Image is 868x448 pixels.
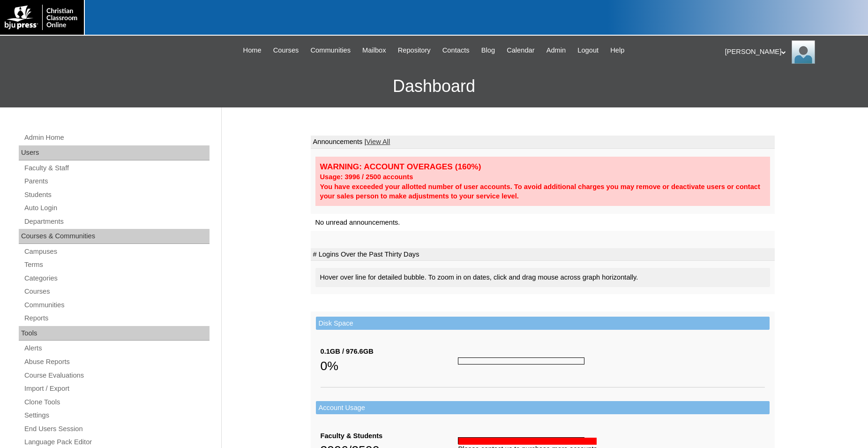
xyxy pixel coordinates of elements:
span: Home [243,45,262,56]
span: Logout [577,45,599,56]
td: Announcements | [311,136,775,149]
div: Hover over line for detailed bubble. To zoom in on dates, click and drag mouse across graph horiz... [315,268,770,287]
a: Blog [477,45,500,56]
a: Settings [23,410,210,421]
div: [PERSON_NAME] [725,40,859,64]
div: You have exceeded your allotted number of user accounts. To avoid additional charges you may remo... [320,182,765,201]
div: Courses & Communities [19,229,210,244]
span: Mailbox [362,45,386,56]
a: Contacts [438,45,474,56]
span: Contacts [442,45,470,56]
td: No unread announcements. [311,214,775,231]
span: Help [610,45,624,56]
span: Courses [273,45,299,56]
h3: Dashboard [5,65,863,107]
span: Admin [546,45,566,56]
img: Jonelle Rodriguez [792,40,815,64]
span: Blog [481,45,495,56]
a: Logout [573,45,603,56]
a: Courses [269,45,304,56]
div: Tools [19,326,210,341]
a: Calendar [502,45,539,56]
a: Course Evaluations [23,370,210,381]
a: Admin Home [23,132,210,144]
div: Users [19,145,210,160]
a: Repository [393,45,435,56]
img: logo-white.png [5,5,79,30]
a: Reports [23,312,210,324]
td: Disk Space [316,317,770,330]
a: Alerts [23,342,210,354]
a: Students [23,189,210,201]
a: Parents [23,175,210,187]
a: View All [366,138,390,145]
a: Terms [23,259,210,271]
td: # Logins Over the Past Thirty Days [311,248,775,261]
td: Account Usage [316,401,770,415]
a: Auto Login [23,202,210,214]
a: Abuse Reports [23,356,210,368]
div: WARNING: ACCOUNT OVERAGES (160%) [320,161,765,172]
a: Communities [23,299,210,311]
div: 0.1GB / 976.6GB [321,347,458,357]
a: Faculty & Staff [23,162,210,174]
a: Clone Tools [23,396,210,408]
span: Calendar [507,45,534,56]
div: 0% [321,357,458,375]
a: Departments [23,216,210,228]
a: Communities [306,45,355,56]
a: End Users Session [23,423,210,435]
a: Campuses [23,246,210,258]
span: Repository [398,45,431,56]
span: Communities [310,45,351,56]
a: Admin [542,45,571,56]
div: Faculty & Students [321,431,458,441]
a: Home [239,45,266,56]
a: Help [606,45,629,56]
a: Import / Export [23,383,210,395]
a: Courses [23,286,210,297]
a: Categories [23,273,210,284]
a: Mailbox [358,45,391,56]
a: Language Pack Editor [23,436,210,448]
strong: Usage: 3996 / 2500 accounts [320,173,413,181]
